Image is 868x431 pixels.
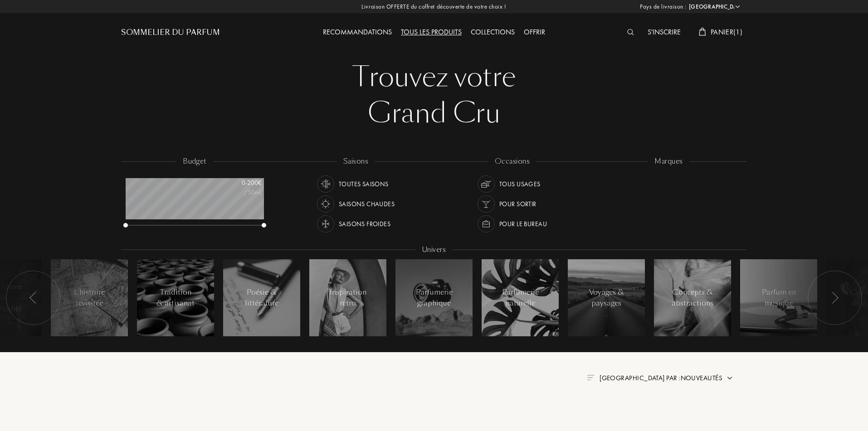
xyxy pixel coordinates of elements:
span: [GEOGRAPHIC_DATA] par : Nouveautés [600,373,722,383]
div: Inspiration rétro [329,287,367,309]
div: budget [176,156,213,167]
span: Pays de livraison : [640,2,687,11]
div: /50mL [216,188,262,197]
div: Tous les produits [396,27,466,39]
div: Univers [416,245,452,255]
img: filter_by.png [587,375,594,380]
div: saisons [337,156,375,167]
div: Pour sortir [499,195,536,213]
img: search_icn_white.svg [627,29,634,35]
a: Recommandations [318,27,396,37]
div: Offrir [519,27,550,39]
img: usage_occasion_work_white.svg [480,218,493,230]
div: Parfumerie graphique [415,287,454,309]
div: Tous usages [499,175,541,193]
div: Tradition & artisanat [156,287,195,309]
div: S'inscrire [643,27,685,39]
div: Recommandations [318,27,396,39]
span: Panier ( 1 ) [711,27,742,37]
div: Pour le bureau [499,215,547,232]
div: Saisons chaudes [339,195,395,213]
div: Toutes saisons [339,175,389,193]
div: Voyages & paysages [587,287,626,309]
img: usage_occasion_party_white.svg [480,198,493,210]
img: arr_left.svg [29,292,37,304]
a: S'inscrire [643,27,685,37]
img: usage_season_cold_white.svg [319,218,332,230]
div: occasions [488,156,536,167]
div: Collections [466,27,519,39]
img: arr_left.svg [831,292,839,304]
div: Concepts & abstractions [672,287,713,309]
img: arrow.png [726,374,733,382]
img: cart_white.svg [699,28,706,36]
a: Tous les produits [396,27,466,37]
div: Parfumerie naturelle [501,287,540,309]
div: Grand Cru [128,95,740,131]
div: Trouvez votre [128,59,740,95]
div: marques [648,156,689,167]
div: Poésie & littérature [243,287,281,309]
img: usage_season_average_white.svg [319,178,332,190]
a: Collections [466,27,519,37]
div: 0 - 200 € [216,178,262,188]
img: usage_occasion_all_white.svg [480,178,493,190]
a: Sommelier du Parfum [121,27,220,38]
div: Saisons froides [339,215,390,232]
a: Offrir [519,27,550,37]
img: usage_season_hot_white.svg [319,198,332,210]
